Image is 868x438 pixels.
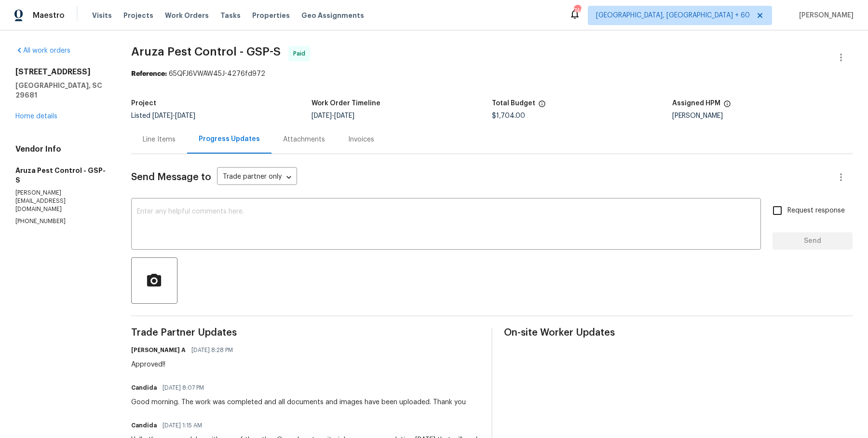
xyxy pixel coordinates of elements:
[504,328,853,338] span: On-site Worker Updates
[220,12,241,19] span: Tasks
[795,11,854,20] span: [PERSON_NAME]
[723,100,731,113] span: The hpm assigned to this work order.
[492,113,525,119] span: $1,704.00
[191,345,233,355] span: [DATE] 8:28 PM
[312,113,354,119] span: -
[131,100,156,107] h5: Project
[131,71,167,77] b: Reference:
[152,113,173,119] span: [DATE]
[252,11,290,20] span: Properties
[92,11,112,20] span: Visits
[163,421,202,430] span: [DATE] 1:15 AM
[131,421,157,430] h6: Candida
[15,47,70,54] a: All work orders
[131,397,466,407] div: Good morning. The work was completed and all documents and images have been uploaded. Thank you
[175,113,195,119] span: [DATE]
[131,172,211,182] span: Send Message to
[217,170,297,185] div: Trade partner only
[492,100,535,107] h5: Total Budget
[15,189,108,213] p: [PERSON_NAME][EMAIL_ADDRESS][DOMAIN_NAME]
[131,328,480,338] span: Trade Partner Updates
[312,100,380,107] h5: Work Order Timeline
[199,134,260,144] div: Progress Updates
[293,49,309,58] span: Paid
[334,113,354,119] span: [DATE]
[15,81,108,100] h5: [GEOGRAPHIC_DATA], SC 29681
[163,383,204,393] span: [DATE] 8:07 PM
[348,135,374,144] div: Invoices
[672,113,853,119] div: [PERSON_NAME]
[15,144,108,154] h4: Vendor Info
[33,11,65,20] span: Maestro
[15,217,108,226] p: [PHONE_NUMBER]
[152,113,195,119] span: -
[672,100,720,107] h5: Assigned HPM
[312,113,332,119] span: [DATE]
[143,135,176,144] div: Line Items
[131,360,239,369] div: Approved!!
[131,113,195,119] span: Listed
[15,113,57,120] a: Home details
[131,345,186,355] h6: [PERSON_NAME] A
[301,11,364,20] span: Geo Assignments
[596,11,750,20] span: [GEOGRAPHIC_DATA], [GEOGRAPHIC_DATA] + 60
[574,6,581,15] div: 746
[15,67,108,77] h2: [STREET_ADDRESS]
[538,100,546,113] span: The total cost of line items that have been proposed by Opendoor. This sum includes line items th...
[131,46,281,57] span: Aruza Pest Control - GSP-S
[131,383,157,393] h6: Candida
[165,11,209,20] span: Work Orders
[283,135,325,144] div: Attachments
[787,206,845,216] span: Request response
[131,69,853,79] div: 65QFJ6VWAW45J-4276fd972
[15,166,108,185] h5: Aruza Pest Control - GSP-S
[123,11,153,20] span: Projects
